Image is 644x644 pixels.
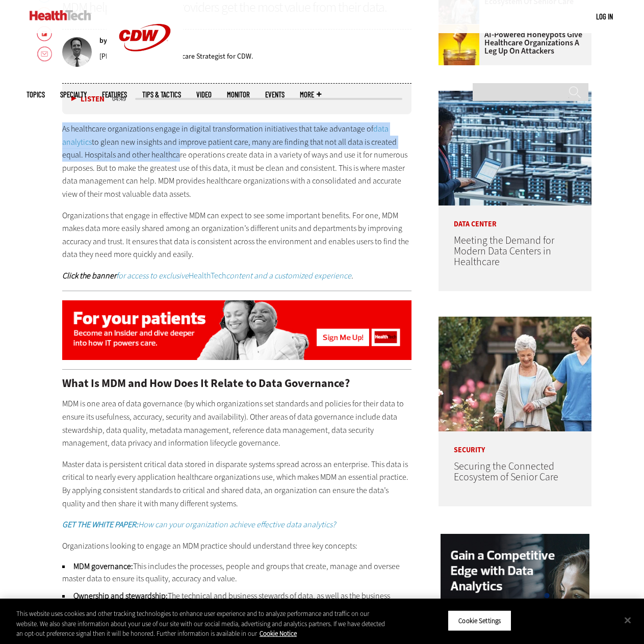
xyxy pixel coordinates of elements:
a: Features [102,91,127,98]
p: Organizations looking to engage an MDM practice should understand three key concepts: [62,539,412,553]
a: data analytics [62,123,389,147]
a: Tips & Tactics [142,91,181,98]
div: User menu [596,11,613,22]
img: engineer with laptop overlooking data center [439,91,591,205]
img: nurse walks with senior woman through a garden [439,317,591,431]
span: Specialty [60,91,87,98]
p: Data Center [439,205,591,228]
a: GET THE WHITE PAPER: [62,519,138,530]
h2: What Is MDM and How Does It Relate to Data Governance? [62,378,412,389]
a: Securing the Connected Ecosystem of Senior Care [454,459,558,484]
div: This website uses cookies and other tracking technologies to enhance user experience and to analy... [16,609,387,639]
a: CDW [107,67,183,78]
p: As healthcare organizations engage in digital transformation initiatives that take advantage of t... [62,122,412,201]
li: This includes the processes, people and groups that create, manage and oversee master data to ens... [62,560,412,585]
a: More information about your privacy [260,629,297,638]
strong: Ownership and stewardship: [73,590,168,601]
em: . [226,270,353,281]
button: Cookie Settings [448,610,511,631]
button: Close [616,609,639,631]
a: How can your organization achieve effective data analytics? [138,519,336,530]
a: content and a customized experience [226,270,351,281]
a: Video [196,91,212,98]
strong: MDM governance: [73,561,133,572]
span: Topics [27,91,45,98]
a: MonITor [227,91,250,98]
img: Home [30,10,91,20]
p: Master data is persistent critical data stored in disparate systems spread across an enterprise. ... [62,458,412,510]
a: for access to exclusive [116,270,189,281]
li: The technical and business stewards of data, as well as the business owners of data, define and m... [62,590,412,614]
strong: Click the banner [62,270,116,281]
a: Log in [596,12,613,21]
img: patient-centered care [62,300,412,360]
p: Security [439,431,591,454]
a: HealthTech [189,270,226,281]
span: More [300,91,321,98]
a: Meeting the Demand for Modern Data Centers in Healthcare [454,234,554,269]
p: Organizations that engage in effective MDM can expect to see some important benefits. For one, MD... [62,209,412,261]
a: Events [265,91,285,98]
p: MDM is one area of data governance (by which organizations set standards and policies for their d... [62,397,412,449]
